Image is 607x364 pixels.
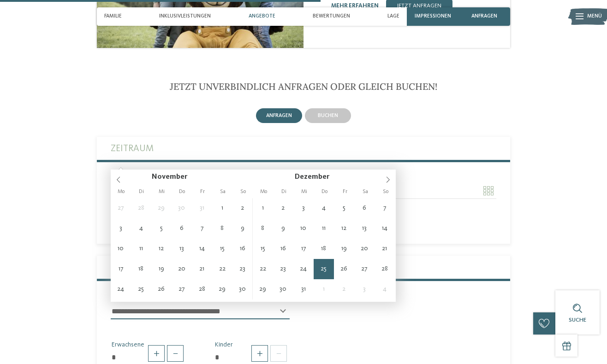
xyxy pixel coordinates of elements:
input: Year [329,173,357,181]
span: November 1, 2025 [212,198,232,218]
span: anfragen [266,113,292,118]
span: Dezember 23, 2025 [273,259,293,279]
span: Januar 3, 2026 [354,279,375,299]
span: November 4, 2025 [131,218,151,239]
span: Inklusivleistungen [159,13,211,19]
span: Do [172,189,192,194]
span: Dezember 3, 2025 [293,198,314,218]
span: November 20, 2025 [172,259,192,279]
span: Sa [213,189,233,194]
span: Dezember 11, 2025 [314,218,334,239]
span: Dezember 28, 2025 [375,259,395,279]
span: Angebote [249,13,275,19]
span: Dezember 19, 2025 [334,239,354,259]
span: Dezember 13, 2025 [354,218,375,239]
span: November 23, 2025 [232,259,253,279]
span: November 30, 2025 [232,279,253,299]
span: November 12, 2025 [151,239,172,259]
span: Dezember 25, 2025 [314,259,334,279]
span: Dezember 21, 2025 [375,239,395,259]
span: Dezember 5, 2025 [334,198,354,218]
span: November 18, 2025 [131,259,151,279]
span: November 8, 2025 [212,218,232,239]
span: anfragen [471,13,497,19]
span: Dezember 31, 2025 [293,279,314,299]
span: Dezember 20, 2025 [354,239,375,259]
span: Fr [335,189,355,194]
span: Dezember 10, 2025 [293,218,314,239]
span: November 17, 2025 [111,259,131,279]
span: November 6, 2025 [172,218,192,239]
span: Dezember 22, 2025 [253,259,273,279]
span: Dezember 29, 2025 [253,279,273,299]
span: Dezember 27, 2025 [354,259,375,279]
span: Dezember 18, 2025 [314,239,334,259]
span: So [375,189,396,194]
span: So [233,189,253,194]
span: Sa [355,189,375,194]
span: November 10, 2025 [111,239,131,259]
span: Fr [192,189,213,194]
span: Oktober 28, 2025 [131,198,151,218]
span: Dezember 17, 2025 [293,239,314,259]
span: Do [314,189,334,194]
span: November 14, 2025 [192,239,212,259]
span: November 11, 2025 [131,239,151,259]
span: Oktober 27, 2025 [111,198,131,218]
span: November [152,173,187,181]
span: Di [131,189,151,194]
span: Dezember 30, 2025 [273,279,293,299]
span: Dezember 6, 2025 [354,198,375,218]
span: November 13, 2025 [172,239,192,259]
span: Januar 4, 2026 [375,279,395,299]
label: Zeitraum [111,137,496,160]
span: Dezember 4, 2025 [314,198,334,218]
span: November 19, 2025 [151,259,172,279]
span: Di [274,189,294,194]
span: Januar 2, 2026 [334,279,354,299]
span: November 3, 2025 [111,218,131,239]
span: November 25, 2025 [131,279,151,299]
span: Oktober 31, 2025 [192,198,212,218]
span: Dezember 12, 2025 [334,218,354,239]
span: Dezember 14, 2025 [375,218,395,239]
span: November 22, 2025 [212,259,232,279]
span: November 5, 2025 [151,218,172,239]
a: mehr erfahren [331,3,379,9]
span: November 29, 2025 [212,279,232,299]
span: Mi [151,189,172,194]
span: November 15, 2025 [212,239,232,259]
span: November 21, 2025 [192,259,212,279]
span: Dezember 1, 2025 [253,198,273,218]
span: Mo [253,189,274,194]
span: Dezember 24, 2025 [293,259,314,279]
span: Dezember 15, 2025 [253,239,273,259]
span: November 24, 2025 [111,279,131,299]
span: Lage [387,13,399,19]
span: Impressionen [415,13,451,19]
span: Dezember [295,173,329,181]
span: Mo [111,189,131,194]
span: Dezember 8, 2025 [253,218,273,239]
span: Dezember 2, 2025 [273,198,293,218]
input: Year [187,173,215,181]
span: buchen [318,113,338,118]
span: November 2, 2025 [232,198,253,218]
span: November 28, 2025 [192,279,212,299]
span: November 27, 2025 [172,279,192,299]
span: Jetzt unverbindlich anfragen oder gleich buchen! [170,81,437,92]
span: Bewertungen [313,13,350,19]
span: Januar 1, 2026 [314,279,334,299]
span: Dezember 16, 2025 [273,239,293,259]
span: Mi [294,189,314,194]
span: Dezember 9, 2025 [273,218,293,239]
span: Dezember 7, 2025 [375,198,395,218]
span: Dezember 26, 2025 [334,259,354,279]
span: November 26, 2025 [151,279,172,299]
span: Oktober 30, 2025 [172,198,192,218]
span: Suche [569,317,586,323]
span: November 9, 2025 [232,218,253,239]
span: Oktober 29, 2025 [151,198,172,218]
span: November 16, 2025 [232,239,253,259]
span: November 7, 2025 [192,218,212,239]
